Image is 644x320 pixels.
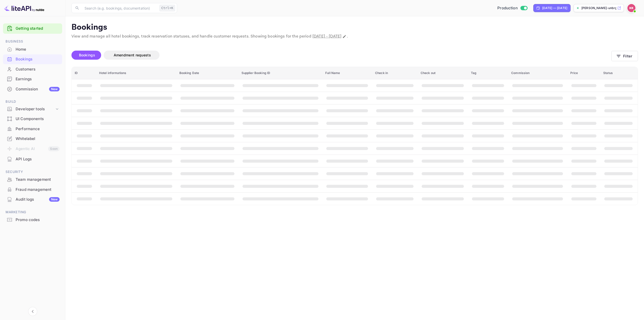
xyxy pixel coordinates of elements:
[16,26,60,31] a: Getting started
[3,195,62,204] div: Audit logsNew
[3,209,62,215] span: Marketing
[342,34,347,39] button: Change date range
[600,67,638,79] th: Status
[176,67,238,79] th: Booking Date
[16,156,60,162] div: API Logs
[372,67,418,79] th: Check in
[3,175,62,184] a: Team management
[3,215,62,224] a: Promo codes
[497,5,518,11] span: Production
[581,6,616,10] p: [PERSON_NAME]-unbrg.[PERSON_NAME]...
[3,124,62,134] div: Performance
[3,54,62,64] a: Bookings
[3,169,62,175] span: Security
[16,187,60,193] div: Fraud management
[16,177,60,183] div: Team management
[16,86,60,92] div: Commission
[3,74,62,84] a: Earnings
[312,34,341,39] span: [DATE] - [DATE]
[542,6,567,10] div: [DATE] — [DATE]
[71,33,638,40] p: View and manage all hotel bookings, track reservation statuses, and handle customer requests. Sho...
[16,76,60,82] div: Earnings
[16,106,55,112] div: Developer tools
[79,53,95,57] span: Bookings
[82,3,157,13] input: Search (e.g. bookings, documentation)
[3,99,62,104] span: Build
[16,116,60,122] div: UI Components
[49,197,60,202] div: New
[71,51,611,60] div: account-settings tabs
[3,84,62,94] div: CommissionNew
[567,67,600,79] th: Price
[3,64,62,74] a: Customers
[3,124,62,133] a: Performance
[3,114,62,123] a: UI Components
[3,185,62,194] a: Fraud management
[96,67,176,79] th: Hotel informations
[3,45,62,54] div: Home
[159,5,175,11] div: Ctrl+K
[3,39,62,44] span: Business
[4,4,44,12] img: LiteAPI logo
[322,67,372,79] th: Full Name
[238,67,323,79] th: Supplier Booking ID
[495,5,529,11] div: Switch to Sandbox mode
[71,22,638,32] p: Bookings
[3,84,62,94] a: CommissionNew
[114,53,151,57] span: Amendment requests
[16,47,60,52] div: Home
[3,23,62,34] div: Getting started
[49,87,60,91] div: New
[3,154,62,164] div: API Logs
[627,4,635,12] img: Kobus Roux
[3,185,62,195] div: Fraud management
[72,67,638,205] table: booking table
[611,51,638,61] button: Filter
[16,136,60,142] div: Whitelabel
[3,134,62,143] a: Whitelabel
[3,105,62,114] div: Developer tools
[3,154,62,164] a: API Logs
[3,64,62,74] div: Customers
[3,215,62,225] div: Promo codes
[468,67,508,79] th: Tag
[16,56,60,62] div: Bookings
[72,67,96,79] th: ID
[508,67,567,79] th: Commission
[3,54,62,64] div: Bookings
[3,134,62,144] div: Whitelabel
[3,175,62,185] div: Team management
[16,126,60,132] div: Performance
[3,45,62,54] a: Home
[3,114,62,124] div: UI Components
[16,217,60,223] div: Promo codes
[28,307,37,316] button: Collapse navigation
[3,74,62,84] div: Earnings
[3,195,62,204] a: Audit logsNew
[16,197,60,202] div: Audit logs
[418,67,468,79] th: Check out
[16,66,60,72] div: Customers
